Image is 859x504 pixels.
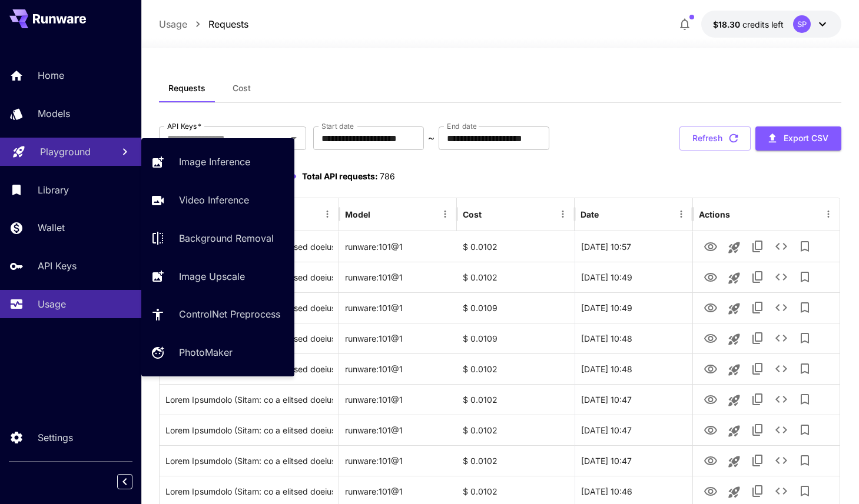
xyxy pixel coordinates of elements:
[575,231,692,262] div: 24 Aug, 2025 10:57
[141,224,294,253] a: Background Removal
[457,445,575,476] div: $ 0.0102
[165,415,333,445] div: Click to copy prompt
[746,449,770,472] button: Copy TaskUUID
[339,384,457,415] div: runware:101@1
[713,19,742,29] span: $18.30
[126,471,141,492] div: Collapse sidebar
[746,357,770,380] button: Copy TaskUUID
[339,323,457,353] div: runware:101@1
[793,479,817,503] button: Add to library
[141,186,294,215] a: Video Inference
[319,206,336,222] button: Menu
[742,19,784,29] span: credits left
[38,430,73,445] p: Settings
[722,419,746,443] button: Launch in playground
[339,231,457,262] div: runware:101@1
[339,292,457,323] div: runware:101@1
[699,356,722,380] button: View Image
[372,206,388,222] button: Sort
[302,171,378,181] span: Total API requests:
[165,446,333,476] div: Click to copy prompt
[457,292,575,323] div: $ 0.0109
[457,384,575,415] div: $ 0.0102
[770,296,793,319] button: See details
[699,387,722,411] button: View Image
[141,148,294,176] a: Image Inference
[746,296,770,319] button: Copy TaskUUID
[38,106,70,121] p: Models
[575,415,692,445] div: 24 Aug, 2025 10:47
[141,338,294,367] a: PhotoMaker
[463,209,482,219] div: Cost
[179,269,245,283] p: Image Upscale
[179,345,233,359] p: PhotoMaker
[722,480,746,504] button: Launch in playground
[793,15,811,33] div: SP
[600,206,616,222] button: Sort
[457,262,575,292] div: $ 0.0102
[793,449,817,472] button: Add to library
[770,265,793,289] button: See details
[38,183,69,197] p: Library
[793,235,817,258] button: Add to library
[141,262,294,291] a: Image Upscale
[457,353,575,384] div: $ 0.0102
[793,357,817,380] button: Add to library
[722,328,746,351] button: Launch in playground
[722,358,746,382] button: Launch in playground
[575,292,692,323] div: 24 Aug, 2025 10:49
[159,17,248,31] nav: breadcrumb
[699,265,722,289] button: View Image
[159,17,187,31] p: Usage
[555,206,571,222] button: Menu
[575,353,692,384] div: 24 Aug, 2025 10:48
[793,388,817,411] button: Add to library
[746,479,770,503] button: Copy TaskUUID
[179,155,250,169] p: Image Inference
[339,262,457,292] div: runware:101@1
[746,388,770,411] button: Copy TaskUUID
[770,388,793,411] button: See details
[722,389,746,412] button: Launch in playground
[793,265,817,289] button: Add to library
[699,418,722,442] button: View Image
[722,450,746,473] button: Launch in playground
[321,121,354,131] label: Start date
[179,307,280,321] p: ControlNet Preprocess
[345,209,370,219] div: Model
[38,221,65,235] p: Wallet
[770,449,793,472] button: See details
[679,126,751,151] button: Refresh
[770,479,793,503] button: See details
[746,265,770,289] button: Copy TaskUUID
[286,130,302,146] button: Open
[581,209,599,219] div: Date
[179,193,249,207] p: Video Inference
[208,17,248,31] p: Requests
[575,445,692,476] div: 24 Aug, 2025 10:47
[699,295,722,319] button: View Image
[722,266,746,290] button: Launch in playground
[699,326,722,350] button: View Image
[457,415,575,445] div: $ 0.0102
[38,297,66,311] p: Usage
[141,300,294,329] a: ControlNet Preprocess
[713,18,784,31] div: $18.29898
[339,445,457,476] div: runware:101@1
[699,234,722,258] button: View Image
[179,231,274,245] p: Background Removal
[755,126,841,151] button: Export CSV
[339,415,457,445] div: runware:101@1
[673,206,689,222] button: Menu
[699,209,730,219] div: Actions
[339,353,457,384] div: runware:101@1
[722,236,746,259] button: Launch in playground
[746,326,770,350] button: Copy TaskUUID
[746,235,770,258] button: Copy TaskUUID
[380,171,395,181] span: 786
[165,385,333,415] div: Click to copy prompt
[575,384,692,415] div: 24 Aug, 2025 10:47
[793,296,817,319] button: Add to library
[575,323,692,353] div: 24 Aug, 2025 10:48
[38,68,64,82] p: Home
